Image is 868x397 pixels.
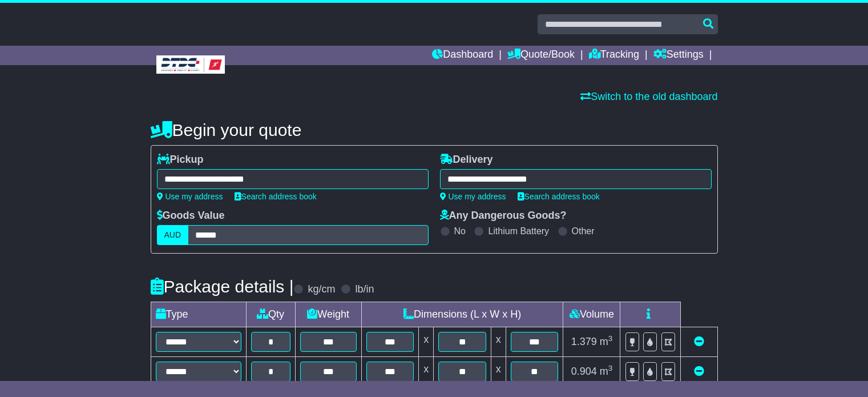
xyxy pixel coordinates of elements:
[572,226,595,236] label: Other
[694,336,704,347] a: Remove this item
[157,225,189,245] label: AUD
[440,192,506,201] a: Use my address
[151,121,718,139] h4: Begin your quote
[246,302,295,327] td: Qty
[518,192,600,201] a: Search address book
[440,154,493,166] label: Delivery
[653,46,704,65] a: Settings
[361,302,563,327] td: Dimensions (L x W x H)
[308,283,335,296] label: kg/cm
[432,46,493,65] a: Dashboard
[600,336,613,347] span: m
[151,277,294,296] h4: Package details |
[608,334,613,343] sup: 3
[151,302,246,327] td: Type
[580,91,717,102] a: Switch to the old dashboard
[157,210,225,222] label: Goods Value
[600,366,613,377] span: m
[507,46,575,65] a: Quote/Book
[491,327,506,357] td: x
[355,283,374,296] label: lb/in
[694,366,704,377] a: Remove this item
[157,192,223,201] a: Use my address
[157,154,204,166] label: Pickup
[454,226,466,236] label: No
[563,302,620,327] td: Volume
[608,364,613,372] sup: 3
[571,336,597,347] span: 1.379
[235,192,317,201] a: Search address book
[440,210,567,222] label: Any Dangerous Goods?
[488,226,549,236] label: Lithium Battery
[419,327,434,357] td: x
[589,46,639,65] a: Tracking
[491,357,506,387] td: x
[419,357,434,387] td: x
[571,366,597,377] span: 0.904
[295,302,361,327] td: Weight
